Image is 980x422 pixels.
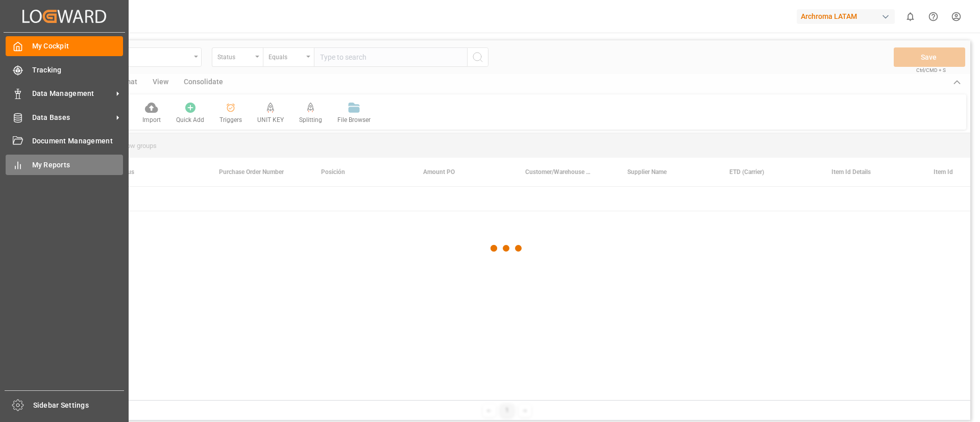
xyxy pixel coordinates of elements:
[32,88,113,99] span: Data Management
[797,9,895,24] div: Archroma LATAM
[899,5,922,28] button: show 0 new notifications
[33,400,125,411] span: Sidebar Settings
[32,41,124,52] span: My Cockpit
[32,136,124,146] span: Document Management
[32,112,113,123] span: Data Bases
[922,5,945,28] button: Help Center
[32,160,124,170] span: My Reports
[6,131,123,151] a: Document Management
[6,60,123,80] a: Tracking
[32,65,124,76] span: Tracking
[797,7,899,26] button: Archroma LATAM
[6,36,123,56] a: My Cockpit
[6,155,123,175] a: My Reports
